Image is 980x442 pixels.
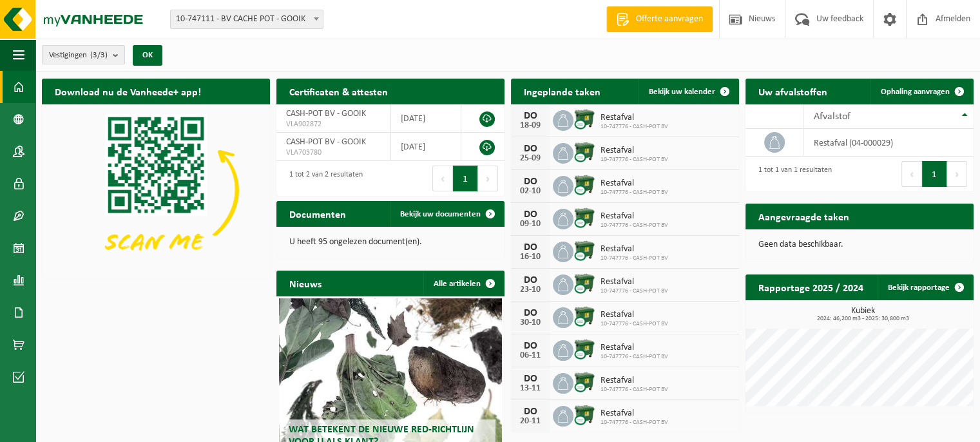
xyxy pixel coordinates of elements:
span: Afvalstof [813,111,850,122]
a: Bekijk uw documenten [390,201,503,227]
span: Restafval [600,277,668,287]
div: DO [517,308,543,318]
div: DO [517,144,543,154]
span: VLA703780 [286,148,381,158]
img: WB-1100-CU [573,108,595,130]
div: DO [517,242,543,253]
span: 2024: 46,200 m3 - 2025: 30,800 m3 [752,316,974,322]
p: U heeft 95 ongelezen document(en). [289,238,492,247]
span: Vestigingen [49,46,108,65]
span: 10-747776 - CASH-POT BV [600,156,668,164]
span: Restafval [600,211,668,222]
a: Ophaling aanvragen [870,79,972,104]
button: 1 [453,166,478,191]
span: Bekijk uw documenten [400,210,481,218]
span: VLA902872 [286,119,381,130]
h2: Ingeplande taken [511,79,613,104]
img: WB-1100-CU [573,338,595,360]
button: Previous [901,161,922,187]
span: 10-747776 - CASH-POT BV [600,386,668,394]
span: 10-747111 - BV CACHE POT - GOOIK [171,10,323,28]
td: restafval (04-000029) [803,129,974,157]
span: 10-747776 - CASH-POT BV [600,123,668,131]
span: 10-747776 - CASH-POT BV [600,419,668,427]
span: Restafval [600,146,668,156]
span: Restafval [600,408,668,419]
span: CASH-POT BV - GOOIK [286,109,366,119]
div: 30-10 [517,318,543,327]
h2: Documenten [276,201,359,226]
img: WB-1100-CU [573,174,595,196]
p: Geen data beschikbaar. [758,240,961,249]
button: Next [478,166,498,191]
img: WB-1100-CU [573,273,595,294]
div: 18-09 [517,121,543,130]
span: 10-747776 - CASH-POT BV [600,255,668,262]
div: DO [517,374,543,384]
span: 10-747776 - CASH-POT BV [600,353,668,361]
div: 13-11 [517,384,543,393]
h2: Download nu de Vanheede+ app! [42,79,214,104]
span: 10-747776 - CASH-POT BV [600,222,668,229]
div: DO [517,209,543,220]
div: DO [517,177,543,187]
span: Restafval [600,343,668,353]
div: 02-10 [517,187,543,196]
div: DO [517,407,543,417]
div: DO [517,341,543,351]
span: Ophaling aanvragen [881,88,950,96]
span: Bekijk uw kalender [649,88,715,96]
div: DO [517,275,543,285]
span: Restafval [600,310,668,320]
a: Alle artikelen [423,271,503,296]
img: WB-1100-CU [573,141,595,163]
div: 20-11 [517,417,543,426]
h2: Nieuws [276,271,334,296]
div: DO [517,111,543,121]
span: 10-747111 - BV CACHE POT - GOOIK [170,10,323,29]
a: Bekijk uw kalender [639,79,738,104]
a: Offerte aanvragen [606,6,713,32]
div: 23-10 [517,285,543,294]
span: Restafval [600,376,668,386]
img: WB-1100-CU [573,207,595,229]
div: 16-10 [517,253,543,262]
div: 1 tot 1 van 1 resultaten [752,160,832,188]
img: WB-1100-CU [573,371,595,393]
td: [DATE] [391,133,461,161]
h2: Aangevraagde taken [745,204,862,229]
span: 10-747776 - CASH-POT BV [600,287,668,295]
button: OK [133,45,162,66]
span: Restafval [600,244,668,255]
div: 06-11 [517,351,543,360]
img: WB-1100-CU [573,240,595,262]
h2: Certificaten & attesten [276,79,401,104]
div: 09-10 [517,220,543,229]
span: Offerte aanvragen [633,13,706,26]
span: 10-747776 - CASH-POT BV [600,320,668,328]
count: (3/3) [90,51,108,59]
span: Restafval [600,113,668,123]
button: Vestigingen(3/3) [42,45,125,64]
h2: Rapportage 2025 / 2024 [745,274,876,300]
div: 25-09 [517,154,543,163]
h3: Kubiek [752,307,974,322]
span: Restafval [600,178,668,189]
button: 1 [922,161,947,187]
div: 1 tot 2 van 2 resultaten [283,164,363,193]
span: 10-747776 - CASH-POT BV [600,189,668,197]
td: [DATE] [391,104,461,133]
a: Bekijk rapportage [878,274,972,300]
span: CASH-POT BV - GOOIK [286,137,366,147]
img: WB-1100-CU [573,404,595,426]
img: WB-1100-CU [573,305,595,327]
button: Next [947,161,967,187]
button: Previous [432,166,453,191]
h2: Uw afvalstoffen [745,79,840,104]
img: Download de VHEPlus App [42,104,270,276]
